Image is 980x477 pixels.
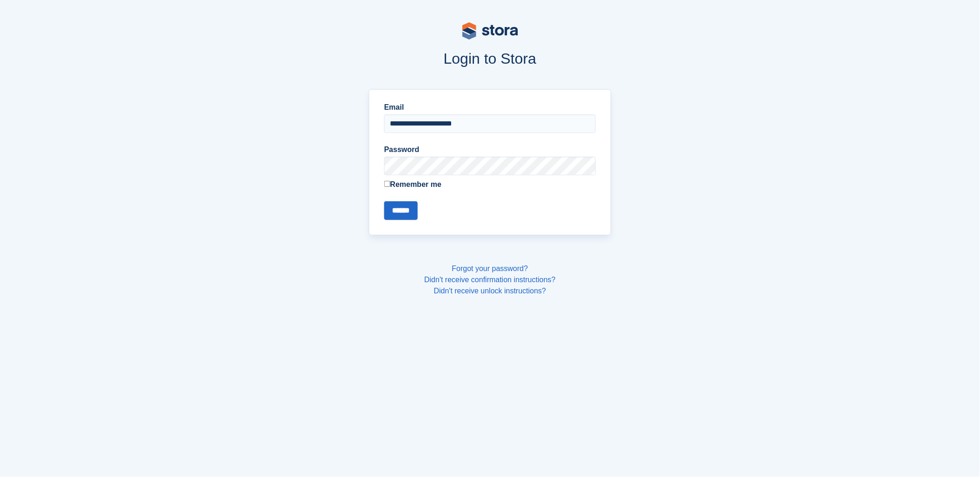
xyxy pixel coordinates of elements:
h1: Login to Stora [192,50,789,67]
a: Forgot your password? [452,265,528,272]
label: Remember me [384,179,596,190]
label: Email [384,102,596,113]
label: Password [384,144,596,155]
input: Remember me [384,181,390,187]
img: stora-logo-53a41332b3708ae10de48c4981b4e9114cc0af31d8433b30ea865607fb682f29.svg [462,22,518,40]
a: Didn't receive unlock instructions? [434,287,546,295]
a: Didn't receive confirmation instructions? [424,276,555,284]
